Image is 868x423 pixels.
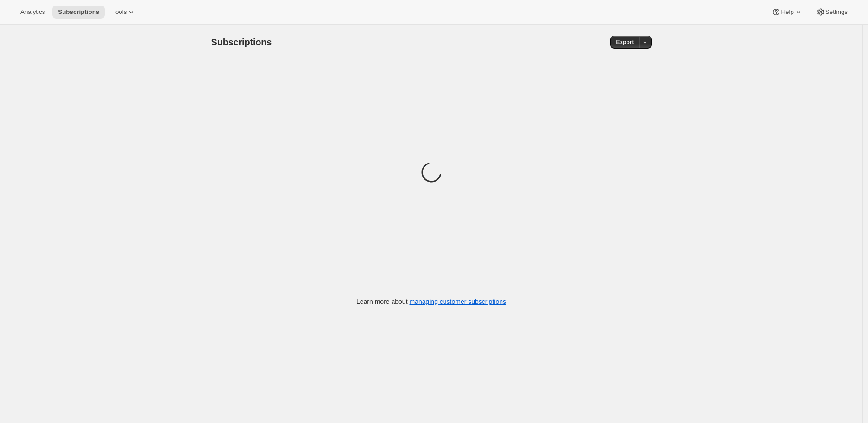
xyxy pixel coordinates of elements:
[766,6,808,19] button: Help
[58,8,99,16] span: Subscriptions
[15,6,51,19] button: Analytics
[610,36,639,49] button: Export
[825,8,848,16] span: Settings
[781,8,793,16] span: Help
[211,37,272,47] span: Subscriptions
[356,297,506,306] p: Learn more about
[52,6,105,19] button: Subscriptions
[616,38,634,46] span: Export
[107,6,141,19] button: Tools
[409,298,506,305] a: managing customer subscriptions
[112,8,127,16] span: Tools
[811,6,853,19] button: Settings
[20,8,45,16] span: Analytics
